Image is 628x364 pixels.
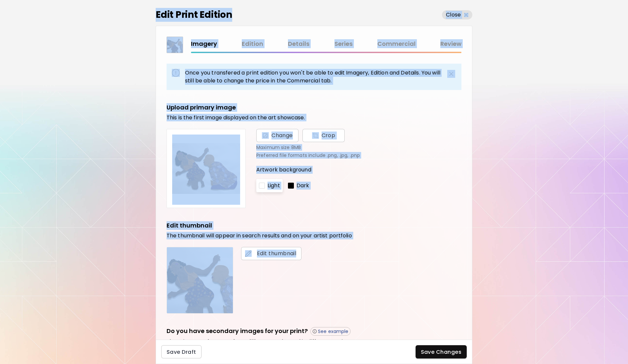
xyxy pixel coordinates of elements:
[310,327,351,336] button: See example
[447,70,455,78] img: dismiss
[421,349,462,355] span: Save Changes
[167,338,461,345] h6: Share images of your art from different angles and in different environments.
[167,114,461,121] h6: This is the first image displayed on the art showcase.
[241,247,301,260] button: editEdit thumbnail
[377,39,416,49] a: Commercial
[167,37,183,53] img: thumbnail
[256,166,461,174] p: Artwork background
[167,327,308,336] h5: Do you have secondary images for your print?
[167,221,212,230] h5: Edit thumbnail
[180,69,446,85] p: Once you transfered a print edition you won't be able to edit Imagery, Edition and Details. You w...
[167,349,196,355] span: Save Draft
[288,39,309,49] a: Details
[242,39,263,49] a: Edition
[308,132,339,139] span: Crop
[267,182,280,190] p: Light
[271,132,293,139] span: Change
[318,328,348,334] p: See example
[302,129,345,142] button: Change
[416,345,467,358] button: Save Changes
[297,182,309,190] p: Dark
[167,103,236,112] h5: Upload primary image
[172,69,180,77] img: Alert
[245,250,252,257] img: edit
[440,39,461,49] a: Review
[334,39,353,49] a: Series
[256,129,298,142] span: Change
[161,345,202,358] button: Save Draft
[167,232,461,239] h6: The thumbnail will appear in search results and on your artist portfolio
[446,69,456,79] button: dismiss
[256,145,461,150] p: Maximum size 8MB
[256,153,461,158] p: Preferred file formats include .png, .jpg, .pnp
[246,250,296,258] span: Edit thumbnail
